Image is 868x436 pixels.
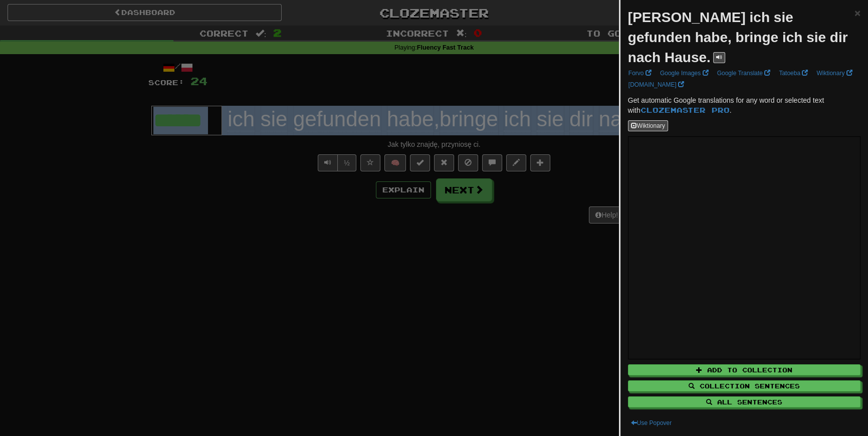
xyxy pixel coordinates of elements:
[625,68,655,79] a: Forvo
[628,120,668,131] button: Wiktionary
[776,68,811,79] a: Tatoeba
[628,380,860,391] button: Collection Sentences
[813,68,855,79] a: Wiktionary
[714,68,774,79] a: Google Translate
[854,8,860,18] button: Close
[640,106,730,114] a: Clozemaster Pro
[628,417,675,428] button: Use Popover
[625,79,687,90] a: [DOMAIN_NAME]
[628,364,860,375] button: Add to Collection
[657,68,712,79] a: Google Images
[628,396,860,407] button: All Sentences
[854,7,860,19] span: ×
[628,10,848,65] strong: [PERSON_NAME] ich sie gefunden habe, bringe ich sie dir nach Hause.
[628,95,860,115] p: Get automatic Google translations for any word or selected text with .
